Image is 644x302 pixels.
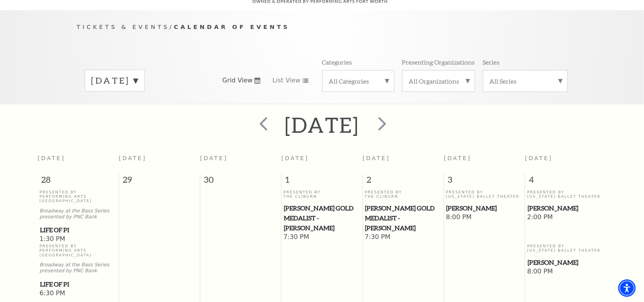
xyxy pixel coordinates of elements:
span: [DATE] [363,155,390,161]
span: 1:30 PM [40,235,117,244]
span: 2 [363,174,444,189]
p: Presented By The Cliburn [365,190,442,199]
span: [DATE] [200,155,228,161]
p: Broadway at the Bass Series presented by PNC Bank [40,262,117,274]
a: Life of Pi [40,225,117,235]
span: List View [272,76,300,85]
span: Life of Pi [40,279,116,289]
p: Categories [322,58,352,66]
h2: [DATE] [285,112,359,138]
span: 8:00 PM [527,268,604,276]
span: [DATE] [525,155,553,161]
span: 7:30 PM [365,233,442,242]
label: All Series [490,77,561,85]
a: Cliburn Gold Medalist - Aristo Sham [283,203,361,233]
p: Presented By [US_STATE] Ballet Theater [527,244,604,253]
button: next [367,111,396,139]
span: 30 [200,174,281,189]
span: 4 [525,174,606,189]
span: [PERSON_NAME] [528,258,604,268]
div: Accessibility Menu [618,279,636,297]
label: All Categories [329,77,388,85]
p: Presenting Organizations [402,58,475,66]
span: [DATE] [38,155,65,161]
span: [DATE] [119,155,146,161]
a: Cliburn Gold Medalist - Aristo Sham [365,203,442,233]
p: Presented By The Cliburn [283,190,361,199]
p: Broadway at the Bass Series presented by PNC Bank [40,208,117,220]
span: [PERSON_NAME] [528,203,604,213]
a: Life of Pi [40,279,117,289]
span: Tickets & Events [77,23,170,30]
button: prev [248,111,277,139]
span: [PERSON_NAME] Gold Medalist - [PERSON_NAME] [365,203,441,233]
span: 29 [119,174,200,189]
span: 2:00 PM [527,213,604,222]
span: 7:30 PM [283,233,361,242]
span: Life of Pi [40,225,116,235]
p: Presented By [US_STATE] Ballet Theater [446,190,523,199]
span: 28 [38,174,119,189]
p: Presented By Performing Arts [GEOGRAPHIC_DATA] [40,244,117,257]
p: Presented By Performing Arts [GEOGRAPHIC_DATA] [40,190,117,203]
span: Calendar of Events [174,23,290,30]
p: / [77,22,568,32]
a: Peter Pan [446,203,523,213]
p: Series [483,58,500,66]
span: Grid View [222,76,253,85]
a: Peter Pan [527,258,604,268]
span: 6:30 PM [40,289,117,298]
label: All Organizations [409,77,468,85]
label: [DATE] [91,75,138,87]
span: 3 [444,174,525,189]
span: [PERSON_NAME] Gold Medalist - [PERSON_NAME] [284,203,360,233]
span: [DATE] [444,155,471,161]
span: [PERSON_NAME] [446,203,523,213]
span: [DATE] [281,155,309,161]
a: Peter Pan [527,203,604,213]
span: 8:00 PM [446,213,523,222]
p: Presented By [US_STATE] Ballet Theater [527,190,604,199]
span: 1 [281,174,362,189]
